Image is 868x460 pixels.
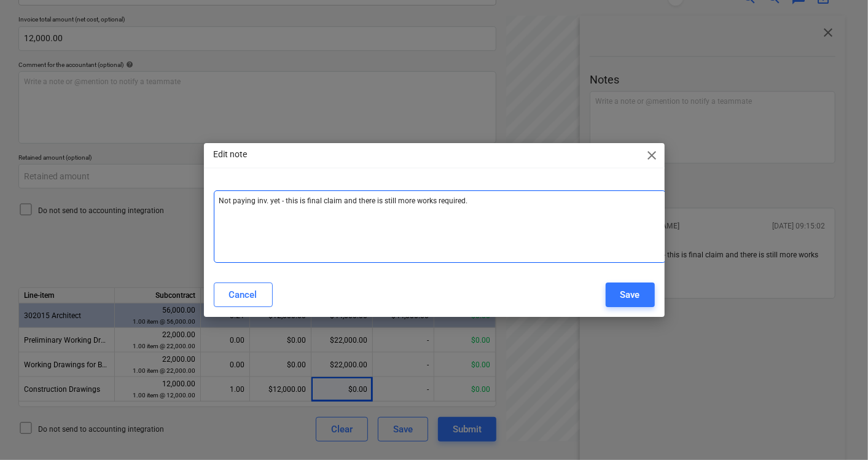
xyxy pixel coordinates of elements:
div: Save [620,287,640,303]
button: Save [606,283,655,307]
button: Cancel [214,283,273,307]
span: close [645,148,660,163]
span: Not paying inv. yet - this is final claim and there is still more works required. [219,197,468,205]
p: Edit note [214,148,248,161]
div: Cancel [229,287,257,303]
